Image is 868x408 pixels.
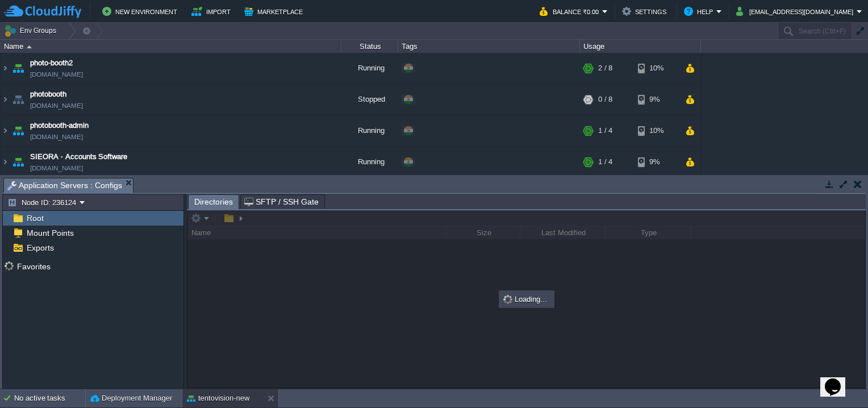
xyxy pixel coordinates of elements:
img: AMDAwAAAACH5BAEAAAAALAAAAAABAAEAAAICRAEAOw== [10,84,26,115]
div: 9% [638,84,675,115]
a: photo-booth2 [30,57,73,69]
div: Running [341,147,398,177]
div: Running [341,115,398,146]
img: AMDAwAAAACH5BAEAAAAALAAAAAABAAEAAAICRAEAOw== [1,53,10,84]
button: [EMAIL_ADDRESS][DOMAIN_NAME] [736,5,857,18]
a: [DOMAIN_NAME] [30,163,83,174]
div: 10% [638,115,675,146]
a: Root [24,213,45,223]
a: Mount Points [24,228,76,238]
div: 1 / 4 [598,115,612,146]
a: Exports [24,243,56,253]
div: Status [342,40,398,53]
button: Env Groups [4,23,60,39]
img: AMDAwAAAACH5BAEAAAAALAAAAAABAAEAAAICRAEAOw== [10,53,26,84]
a: [DOMAIN_NAME] [30,69,83,80]
span: SFTP / SSH Gate [244,195,319,209]
button: Settings [622,5,670,18]
button: Marketplace [244,5,306,18]
button: Import [191,5,234,18]
a: [DOMAIN_NAME] [30,100,83,111]
div: Running [341,53,398,84]
a: photobooth-admin [30,120,89,131]
button: New Environment [102,5,181,18]
button: Deployment Manager [90,393,172,404]
div: Loading... [500,292,553,307]
button: Node ID: 236124 [7,197,80,207]
a: [DOMAIN_NAME] [30,131,83,143]
a: Favorites [15,262,52,271]
button: Balance ₹0.00 [540,5,602,18]
span: Directories [194,195,233,209]
img: AMDAwAAAACH5BAEAAAAALAAAAAABAAEAAAICRAEAOw== [10,115,26,146]
img: AMDAwAAAACH5BAEAAAAALAAAAAABAAEAAAICRAEAOw== [1,84,10,115]
img: AMDAwAAAACH5BAEAAAAALAAAAAABAAEAAAICRAEAOw== [1,147,10,177]
img: CloudJiffy [4,5,81,19]
button: Help [684,5,716,18]
div: Name [1,40,341,53]
div: 0 / 8 [598,84,612,115]
div: 1 / 4 [598,147,612,177]
img: AMDAwAAAACH5BAEAAAAALAAAAAABAAEAAAICRAEAOw== [10,147,26,177]
div: Tags [399,40,579,53]
img: AMDAwAAAACH5BAEAAAAALAAAAAABAAEAAAICRAEAOw== [27,45,32,48]
span: Favorites [15,261,52,272]
div: 2 / 8 [598,53,612,84]
div: 9% [638,147,675,177]
div: Stopped [341,84,398,115]
a: SIEORA - Accounts Software [30,151,127,163]
div: Usage [581,40,700,53]
span: Application Servers : Configs [7,178,122,193]
button: tentovision-new [187,393,249,404]
div: No active tasks [14,389,85,407]
iframe: chat widget [820,363,857,397]
div: 10% [638,53,675,84]
img: AMDAwAAAACH5BAEAAAAALAAAAAABAAEAAAICRAEAOw== [1,115,10,146]
a: photobooth [30,89,66,100]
